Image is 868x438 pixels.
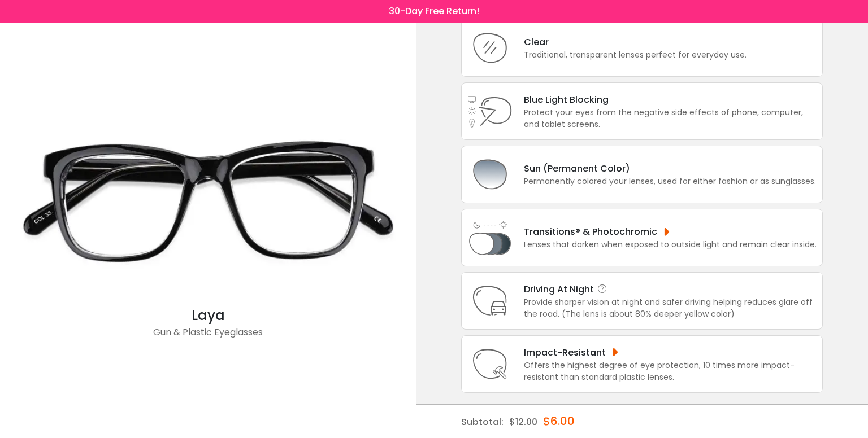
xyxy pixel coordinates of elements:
[524,107,817,130] div: Protect your eyes from the negative side effects of phone, computer, and tablet screens.
[467,215,513,260] img: Light Adjusting
[597,283,608,295] i: Driving At Night
[524,239,817,251] div: Lenses that darken when exposed to outside light and remain clear inside.
[524,360,817,383] div: Offers the highest degree of eye protection, 10 times more impact-resistant than standard plastic...
[524,49,747,61] div: Traditional, transparent lenses perfect for everyday use.
[467,152,513,197] img: Sun
[524,35,747,49] div: Clear
[524,93,817,107] div: Blue Light Blocking
[524,176,816,187] div: Permanently colored your lenses, used for either fashion or as sunglasses.
[543,405,575,437] div: $6.00
[524,296,817,320] div: Provide sharper vision at night and safer driving helping reduces glare off the road. (The lens i...
[524,161,816,176] div: Sun (Permanent Color)
[6,305,410,326] div: Laya
[524,345,817,360] div: Impact-Resistant
[6,103,410,305] img: Gun Laya - Plastic Eyeglasses
[524,225,817,239] div: Transitions® & Photochromic
[6,326,410,348] div: Gun & Plastic Eyeglasses
[524,282,817,296] div: Driving At Night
